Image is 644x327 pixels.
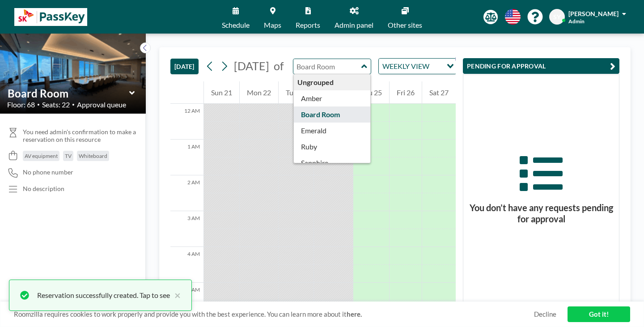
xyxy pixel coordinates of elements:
img: organization-logo [14,8,87,26]
div: 3 AM [170,211,203,247]
button: PENDING FOR APPROVAL [463,58,619,74]
span: SY [553,13,561,21]
button: close [170,290,181,301]
span: Admin panel [335,21,373,29]
button: [DATE] [170,59,199,74]
a: Got it! [568,306,630,322]
span: of [274,59,284,73]
div: Search for option [379,59,456,74]
span: • [37,102,40,107]
input: Board Room [293,59,362,74]
span: You need admin's confirmation to make a reservation on this resource [23,128,139,144]
span: Admin [568,18,585,25]
span: Maps [264,21,281,29]
div: 12 AM [170,104,203,140]
span: Floor: 68 [7,100,35,109]
div: Tue 23 [279,81,314,104]
span: Approval queue [77,100,126,109]
div: Sun 21 [204,81,239,104]
span: • [72,102,75,107]
span: Other sites [388,21,422,29]
span: TV [65,153,72,159]
div: Mon 22 [240,81,278,104]
div: Fri 26 [390,81,422,104]
div: Amber [294,90,370,106]
span: AV equipment [25,153,58,159]
span: Roomzilla requires cookies to work properly and provide you with the best experience. You can lea... [14,310,534,319]
div: 4 AM [170,247,203,283]
span: [PERSON_NAME] [568,10,619,17]
input: Search for option [432,60,441,72]
div: Thu 25 [353,81,389,104]
div: Ungrouped [294,74,370,90]
div: Sapphire [294,155,370,171]
div: Emerald [294,123,370,139]
span: Seats: 22 [42,100,70,109]
span: No phone number [23,168,73,176]
span: Schedule [222,21,250,29]
a: here. [347,310,362,318]
div: Reservation successfully created. Tap to see [37,290,170,301]
input: Board Room [8,87,129,100]
span: Reports [296,21,320,29]
p: 9+ [455,54,466,64]
div: Ruby [294,139,370,155]
span: WEEKLY VIEW [381,60,431,72]
h3: You don’t have any requests pending for approval [463,202,619,225]
span: [DATE] [234,59,269,72]
div: Sat 27 [422,81,456,104]
div: Board Room [294,106,370,123]
div: 2 AM [170,175,203,211]
div: 1 AM [170,140,203,175]
a: Decline [534,310,556,319]
div: No description [23,185,64,193]
span: Whiteboard [79,153,107,159]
